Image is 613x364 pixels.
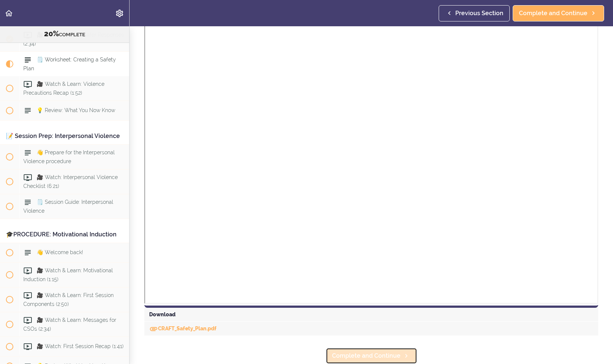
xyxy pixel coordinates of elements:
span: 🎥 Watch & Learn: Violence Precautions Recap (1:52) [23,81,104,95]
span: Complete and Continue [332,351,401,360]
span: 🗒️ Worksheet: Creating a Safety Plan [23,57,116,71]
span: 👋 Welcome back! [37,249,83,255]
svg: Back to course curriculum [4,9,13,18]
span: 🗒️ Session Guide: Interpersonal Violence [23,199,113,213]
svg: Settings Menu [115,9,124,18]
span: 🎥 Watch & Learn: Safer Responses (2:34) [23,32,124,46]
span: 💡 Review: What You Now Know [37,107,115,113]
div: Download [144,308,598,322]
div: COMPLETE [9,29,120,39]
svg: Download [149,324,158,333]
span: 🎥 Watch: First Session Recap (1:41) [37,343,124,349]
a: Complete and Continue [513,5,604,21]
a: DownloadCRAFT_Safety_Plan.pdf [149,326,217,331]
a: Complete and Continue [326,348,417,364]
a: Previous Section [439,5,510,21]
span: Complete and Continue [519,9,587,18]
span: 20% [44,29,59,38]
span: 👋 Prepare for the Interpersonal Violence procedure [23,149,115,164]
span: 🎥 Watch & Learn: Messages for CSOs (2:34) [23,317,116,331]
span: 🎥 Watch: Interpersonal Violence Checklist (6:21) [23,174,118,189]
span: Previous Section [455,9,503,18]
span: 🎥 Watch & Learn: Motivational Induction (1:15) [23,267,113,282]
span: 🎥 Watch & Learn: First Session Components (2:50) [23,292,114,307]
